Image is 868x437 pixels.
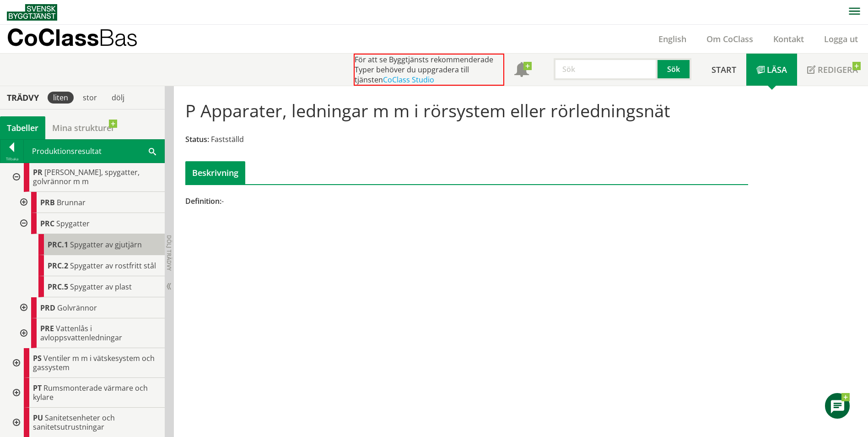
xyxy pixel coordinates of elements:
[99,24,138,51] span: Bas
[77,92,102,104] div: stor
[45,116,122,139] a: Mina strukturer
[701,54,746,86] a: Start
[767,64,787,75] span: Läsa
[15,297,165,318] div: Gå till informationssidan för CoClass Studio
[33,413,43,423] span: PU
[797,54,868,86] a: Redigera
[7,378,165,408] div: Gå till informationssidan för CoClass Studio
[7,4,57,21] img: Svensk Byggtjänst
[696,33,763,44] a: Om CoClass
[2,93,44,103] div: Trädvy
[7,348,165,378] div: Gå till informationssidan för CoClass Studio
[48,261,68,271] span: PRC.2
[648,33,696,44] a: English
[383,75,434,85] a: CoClass Studio
[57,303,97,313] span: Golvrännor
[7,25,157,53] a: CoClassBas
[658,58,691,80] button: Sök
[40,197,55,208] span: PRB
[185,196,221,206] span: Definition:
[763,33,814,44] a: Kontakt
[15,192,165,213] div: Gå till informationssidan för CoClass Studio
[22,255,165,276] div: Gå till informationssidan för CoClass Studio
[712,64,736,75] span: Start
[165,235,173,271] span: Dölj trädvy
[70,240,142,250] span: Spygatter av gjutjärn
[514,63,529,78] span: Notifikationer
[185,161,245,184] div: Beskrivning
[814,33,868,44] a: Logga ut
[554,58,658,80] input: Sök
[22,234,165,255] div: Gå till informationssidan för CoClass Studio
[106,92,130,104] div: dölj
[40,303,55,313] span: PRD
[56,218,90,229] span: Spygatter
[40,323,122,343] span: Vattenlås i avloppsvattenledningar
[22,276,165,297] div: Gå till informationssidan för CoClass Studio
[7,32,138,43] p: CoClass
[33,413,115,432] span: Sanitetsenheter och sanitetsutrustningar
[24,140,164,163] div: Produktionsresultat
[33,383,148,402] span: Rumsmonterade värmare och kylare
[7,162,165,348] div: Gå till informationssidan för CoClass Studio
[15,318,165,348] div: Gå till informationssidan för CoClass Studio
[211,134,244,144] span: Fastställd
[818,64,858,75] span: Redigera
[0,155,23,163] div: Tillbaka
[70,261,156,271] span: Spygatter av rostfritt stål
[33,383,42,393] span: PT
[746,54,797,86] a: Läsa
[40,218,54,229] span: PRC
[15,213,165,297] div: Gå till informationssidan för CoClass Studio
[70,282,132,292] span: Spygatter av plast
[33,167,140,186] span: [PERSON_NAME], spygatter, golvrännor m m
[33,353,42,363] span: PS
[354,54,504,86] div: För att se Byggtjänsts rekommenderade Typer behöver du uppgradera till tjänsten
[149,146,156,156] span: Sök i tabellen
[48,92,74,104] div: liten
[33,167,43,177] span: PR
[48,282,68,292] span: PRC.5
[48,240,68,250] span: PRC.1
[33,353,155,372] span: Ventiler m m i vätskesystem och gassystem
[57,197,86,208] span: Brunnar
[185,134,209,144] span: Status:
[40,323,54,333] span: PRE
[185,100,670,120] h1: P Apparater, ledningar m m i rörsystem eller rörledningsnät
[185,196,555,206] div: -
